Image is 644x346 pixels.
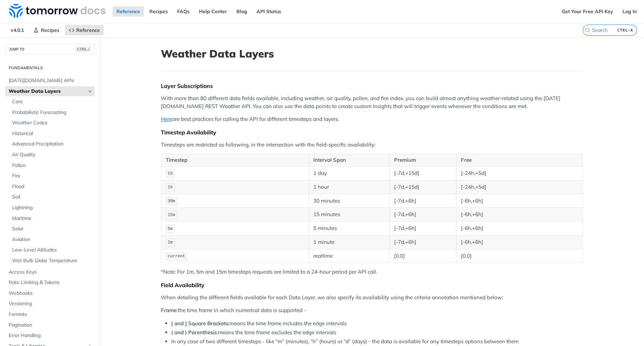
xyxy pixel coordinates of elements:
[308,249,389,263] td: realtime
[12,172,93,179] span: Fire
[161,129,583,136] div: Timestep Availability
[558,6,617,17] a: Get Your Free API Key
[5,299,95,309] a: Versioning
[456,194,583,208] td: [-6h,+6h]
[168,240,173,245] span: 1m
[9,256,95,266] a: Wet Bulb Globe Temperature
[12,109,93,116] span: Probabilistic Forecasting
[390,249,456,263] td: [0,0]
[5,277,95,288] a: Rate Limiting & Tokens
[12,215,93,222] span: Maritime
[161,282,583,289] div: Field Availability
[9,311,93,318] span: Formats
[12,236,93,243] span: Aviation
[9,88,86,95] span: Weather Data Layers
[168,199,175,204] span: 30m
[12,257,93,264] span: Wet Bulb Globe Temperature
[161,307,583,314] p: the time frame in which numerical data is supported -
[9,203,95,213] a: Lightning
[9,128,95,139] a: Historical
[390,154,456,167] th: Premium
[12,130,93,137] span: Historical
[9,213,95,224] a: Maritime
[5,65,95,71] h2: Fundamentals
[168,185,173,190] span: 1h
[168,213,175,218] span: 15m
[9,118,95,128] a: Weather Codes
[9,224,95,234] a: Solar
[9,160,95,171] a: Pollen
[87,89,93,94] button: Hide subpages for Weather Data Layers
[195,6,231,17] a: Help Center
[5,309,95,320] a: Formats
[390,235,456,249] td: [-7d,+6h]
[113,6,144,17] a: Reference
[253,6,285,17] a: API Status
[161,47,583,60] h1: Weather Data Layers
[9,150,95,160] a: Air Quality
[161,294,583,302] p: When detailing the different fields available for each Data Layer, we also specify its availabili...
[161,268,583,276] p: *Note: For 1m, 5m and 15m timesteps requests are limited to a 24-hour period per API call.
[29,25,63,35] a: Recipes
[9,171,95,181] a: Fire
[308,166,389,180] td: 1 day
[9,269,93,276] span: Access Keys
[456,166,583,180] td: [-24h,+5d]
[390,180,456,194] td: [-7d,+15d]
[161,95,583,110] p: With more than 80 different data fields available, including weather, air quality, pollen, and fi...
[390,208,456,222] td: [-7d,+6h]
[76,27,100,33] span: Reference
[171,320,583,328] li: means the time frame includes the edge intervals
[9,139,95,149] a: Advanced Precipitation
[9,107,95,118] a: Probabilistic Forecasting
[9,279,93,286] span: Rate Limiting & Tokens
[146,6,172,17] a: Recipes
[65,25,104,35] a: Reference
[173,6,193,17] a: FAQs
[585,27,590,33] svg: Search
[5,86,95,97] a: Weather Data LayersHide subpages for Weather Data Layers
[308,208,389,222] td: 15 minutes
[76,46,91,52] span: CTRL-/
[9,192,95,202] a: Soil
[9,332,93,339] span: Error Handling
[161,82,583,89] div: Layer Subscriptions
[5,330,95,341] a: Error Handling
[9,181,95,192] a: Flood
[9,97,95,107] a: Core
[12,151,93,158] span: Air Quality
[171,320,229,327] strong: [ and ] Square Brackets:
[7,25,28,35] span: v4.0.1
[5,320,95,330] a: Pagination
[168,227,173,231] span: 5m
[5,76,95,86] a: [DATE][DOMAIN_NAME] APIs
[161,116,172,122] a: Here
[456,222,583,236] td: [-6h,+6h]
[9,322,93,329] span: Pagination
[171,329,218,336] strong: ( and ) Parenthesis:
[12,225,93,232] span: Solar
[168,254,185,259] span: current
[9,234,95,245] a: Aviation
[390,166,456,180] td: [-7d,+15d]
[456,180,583,194] td: [-24h,+5d]
[456,208,583,222] td: [-6h,+6h]
[12,119,93,126] span: Weather Codes
[233,6,251,17] a: Blog
[168,171,173,176] span: 1d
[12,183,93,190] span: Flood
[9,77,93,84] span: [DATE][DOMAIN_NAME] APIs
[161,154,309,167] th: Timestep
[308,222,389,236] td: 5 minutes
[308,194,389,208] td: 30 minutes
[616,27,635,34] kbd: CTRL-K
[456,154,583,167] th: Free
[9,245,95,255] a: Low-Level Altitudes
[456,249,583,263] td: [0,0]
[308,154,389,167] th: Interval Span
[12,141,93,148] span: Advanced Precipitation
[308,235,389,249] td: 1 minute
[12,194,93,201] span: Soil
[308,180,389,194] td: 1 hour
[12,204,93,211] span: Lightning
